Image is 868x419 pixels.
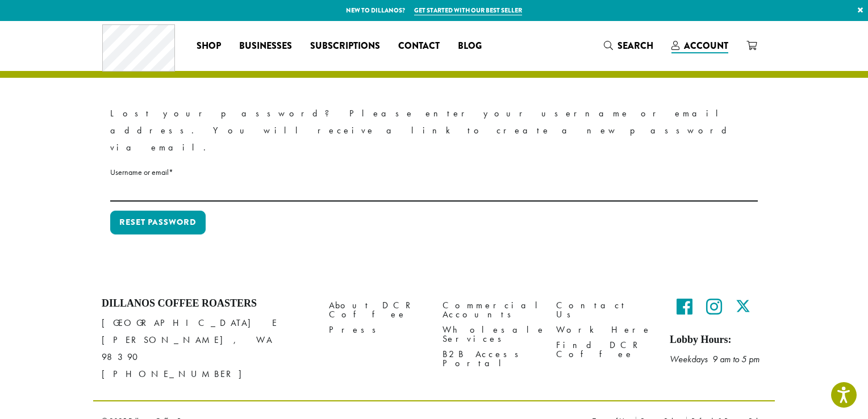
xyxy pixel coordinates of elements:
[414,6,522,15] a: Get started with our best seller
[556,322,653,337] a: Work Here
[458,39,482,53] span: Blog
[110,165,758,179] label: Username or email
[329,298,425,322] a: About DCR Coffee
[684,39,728,52] span: Account
[443,322,539,346] a: Wholesale Services
[443,298,539,322] a: Commercial Accounts
[556,337,653,362] a: Find DCR Coffee
[310,39,380,53] span: Subscriptions
[110,211,206,234] button: Reset password
[102,315,312,383] p: [GEOGRAPHIC_DATA] E [PERSON_NAME], WA 98390 [PHONE_NUMBER]
[239,39,292,53] span: Businesses
[398,39,440,53] span: Contact
[187,37,230,55] a: Shop
[670,334,766,346] h5: Lobby Hours:
[329,322,425,337] a: Press
[110,105,758,156] p: Lost your password? Please enter your username or email address. You will receive a link to creat...
[102,298,312,310] h4: Dillanos Coffee Roasters
[443,346,539,371] a: B2B Access Portal
[197,39,221,53] span: Shop
[556,298,653,322] a: Contact Us
[595,36,662,55] a: Search
[670,353,759,365] em: Weekdays 9 am to 5 pm
[617,39,653,52] span: Search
